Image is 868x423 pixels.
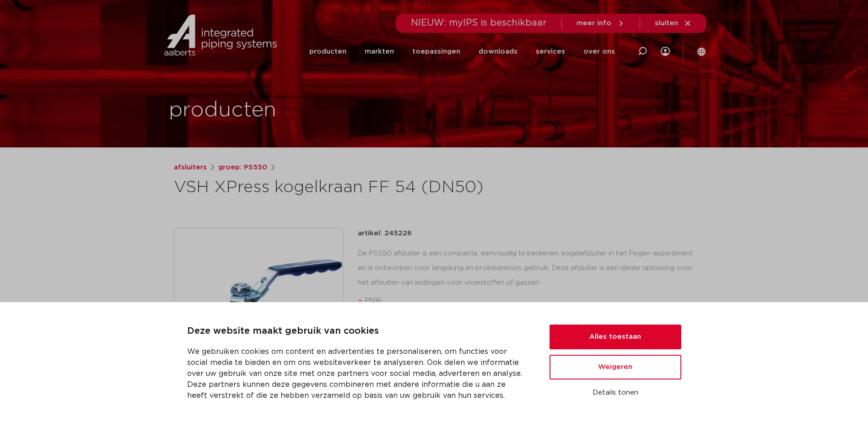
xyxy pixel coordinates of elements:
[187,324,528,339] p: Deze website maakt gebruik van cookies
[661,33,670,70] div: my IPS
[169,96,276,125] h1: producten
[479,33,518,70] a: downloads
[411,18,547,27] span: NIEUW: myIPS is beschikbaar
[358,228,412,239] p: artikel: 245226
[309,33,615,70] nav: Menu
[174,177,518,199] h1: VSH XPress kogelkraan FF 54 (DN50)
[174,162,207,173] a: afsluiters
[365,293,695,308] li: PN16
[583,33,615,70] a: over ons
[536,33,565,70] a: services
[358,246,695,385] div: De PS550 afsluiter is een compacte, eenvoudig te bedienen, kogelafsluiter in het Pegler-assortime...
[218,162,267,173] a: groep: PS550
[187,346,528,401] p: We gebruiken cookies om content en advertenties te personaliseren, om functies voor social media ...
[365,33,394,70] a: markten
[655,20,678,27] span: sluiten
[550,355,681,380] button: Weigeren
[655,19,692,27] a: sluiten
[550,385,681,401] button: Details tonen
[174,228,343,397] img: Product Image for VSH XPress kogelkraan FF 54 (DN50)
[550,325,681,349] button: Alles toestaan
[577,20,611,27] span: meer info
[577,19,625,27] a: meer info
[309,33,346,70] a: producten
[412,33,460,70] a: toepassingen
